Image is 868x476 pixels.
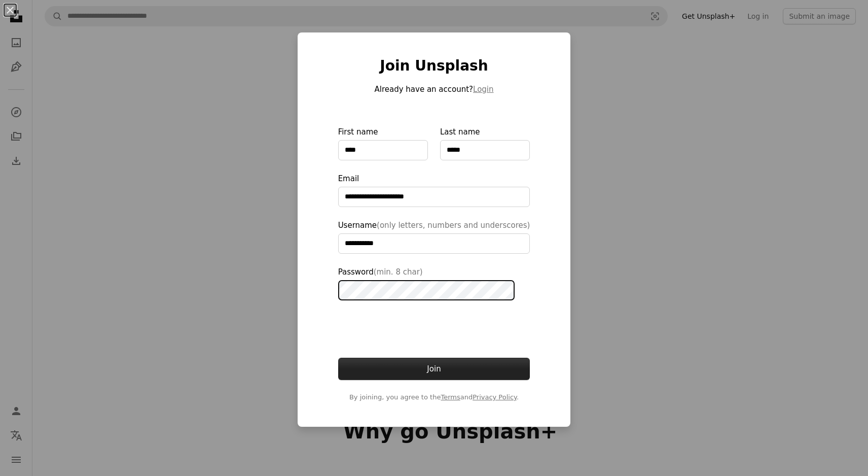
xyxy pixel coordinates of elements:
[338,140,428,160] input: First name
[338,126,428,160] label: First name
[374,267,423,277] span: (min. 8 char)
[473,393,517,401] a: Privacy Policy
[338,83,530,95] p: Already have an account?
[440,126,530,160] label: Last name
[338,173,530,207] label: Email
[338,392,530,402] span: By joining, you agree to the and .
[338,266,530,300] label: Password
[338,219,530,254] label: Username
[338,233,530,254] input: Username(only letters, numbers and underscores)
[338,57,530,75] h1: Join Unsplash
[377,221,530,230] span: (only letters, numbers and underscores)
[473,83,493,95] button: Login
[338,187,530,207] input: Email
[338,280,515,300] input: Password(min. 8 char)
[441,393,460,401] a: Terms
[440,140,530,160] input: Last name
[338,358,530,380] button: Join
